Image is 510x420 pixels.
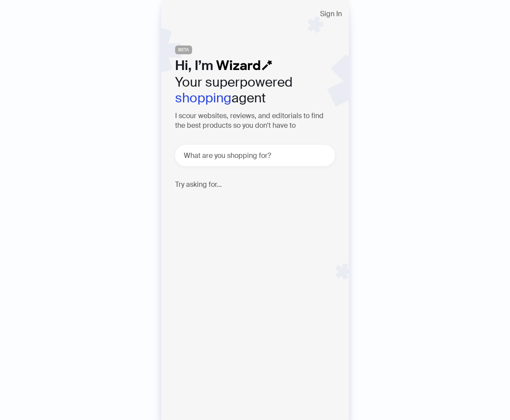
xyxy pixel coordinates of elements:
[313,7,349,21] button: Sign In
[175,89,231,106] em: shopping
[175,111,335,131] h3: I scour websites, reviews, and editorials to find the best products so you don't have to
[175,45,192,54] span: BETA
[320,10,342,17] span: Sign In
[175,57,213,74] span: Hi, I’m
[175,74,335,106] h2: Your superpowered agent
[175,180,335,189] h4: Try asking for...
